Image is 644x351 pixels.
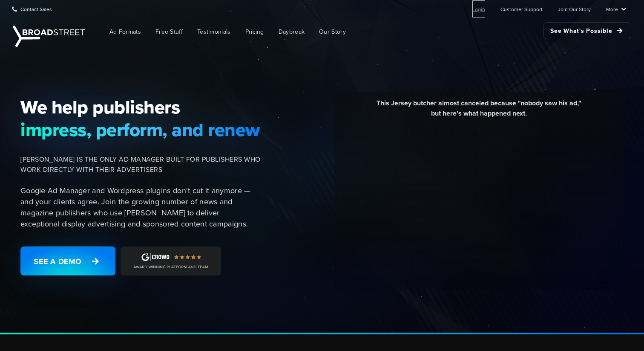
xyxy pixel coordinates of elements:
[272,22,311,41] a: Daybreak
[472,0,485,17] a: Login
[20,96,261,118] span: We help publishers
[20,247,115,276] a: See a Demo
[149,22,189,41] a: Free Stuff
[20,119,261,141] span: impress, perform, and renew
[279,27,305,36] span: Daybreak
[12,0,52,17] a: Contact Sales
[13,26,85,47] img: Broadstreet | The Ad Manager for Small Publishers
[109,27,141,36] span: Ad Formats
[191,22,237,41] a: Testimonials
[103,22,147,41] a: Ad Formats
[245,27,264,36] span: Pricing
[340,125,617,281] iframe: YouTube video player
[500,0,543,17] a: Customer Support
[313,22,352,41] a: Our Story
[606,0,626,17] a: More
[155,27,183,36] span: Free Stuff
[558,0,591,17] a: Join Our Story
[20,185,261,229] p: Google Ad Manager and Wordpress plugins don't cut it anymore — and your clients agree. Join the g...
[319,27,346,36] span: Our Story
[89,18,631,46] nav: Main
[340,98,617,125] div: This Jersey butcher almost canceled because "nobody saw his ad," but here's what happened next.
[239,22,270,41] a: Pricing
[20,154,261,175] span: [PERSON_NAME] IS THE ONLY AD MANAGER BUILT FOR PUBLISHERS WHO WORK DIRECTLY WITH THEIR ADVERTISERS
[543,22,631,39] a: See What's Possible
[197,27,231,36] span: Testimonials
